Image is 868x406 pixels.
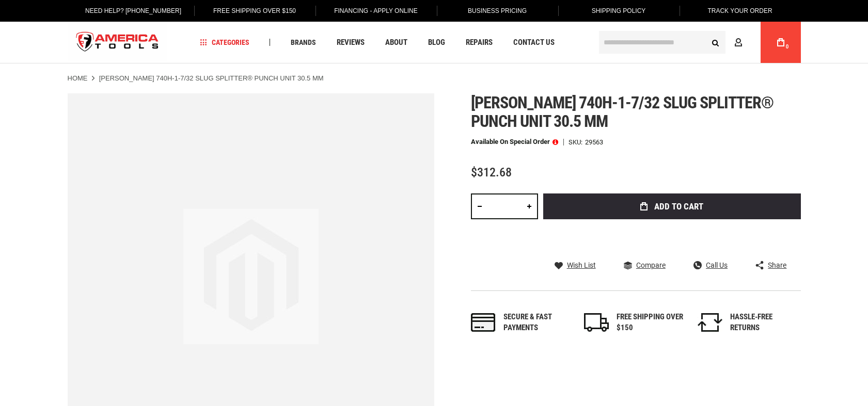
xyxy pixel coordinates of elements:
[471,165,512,180] span: $312.68
[624,261,666,270] a: Compare
[730,312,797,334] div: HASSLE-FREE RETURNS
[286,36,321,50] a: Brands
[706,33,725,52] button: Search
[706,262,728,269] span: Call Us
[381,36,412,50] a: About
[654,202,703,211] span: Add to Cart
[786,44,789,50] span: 0
[585,139,603,145] div: 29563
[541,222,803,252] iframe: Secure express checkout frame
[68,23,168,62] img: America Tools
[332,36,369,50] a: Reviews
[698,313,722,332] img: returns
[693,261,728,270] a: Call Us
[337,39,365,46] span: Reviews
[195,36,254,50] a: Categories
[543,193,801,219] button: Add to Cart
[555,261,596,270] a: Wish List
[428,39,445,46] span: Blog
[509,36,559,50] a: Contact Us
[636,262,666,269] span: Compare
[503,312,571,334] div: Secure & fast payments
[513,39,555,46] span: Contact Us
[99,74,324,82] strong: [PERSON_NAME] 740H-1-7/32 SLUG SPLITTER® PUNCH UNIT 30.5 MM
[461,36,497,50] a: Repairs
[471,138,558,145] p: Available on Special Order
[584,313,609,332] img: shipping
[68,23,168,62] a: store logo
[617,312,684,334] div: FREE SHIPPING OVER $150
[771,22,791,63] a: 0
[385,39,407,46] span: About
[471,93,774,131] span: [PERSON_NAME] 740h-1-7/32 slug splitter® punch unit 30.5 mm
[466,39,493,46] span: Repairs
[471,313,496,332] img: payments
[68,74,88,83] a: Home
[768,262,786,269] span: Share
[291,39,316,46] span: Brands
[567,262,596,269] span: Wish List
[183,209,319,344] img: image.jpg
[423,36,450,50] a: Blog
[592,7,646,14] span: Shipping Policy
[569,139,585,145] strong: SKU
[200,39,249,46] span: Categories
